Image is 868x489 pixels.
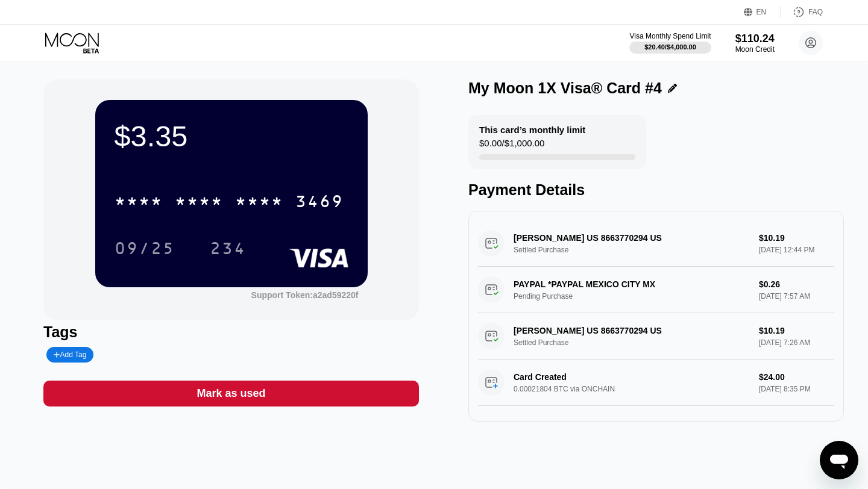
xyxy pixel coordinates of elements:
div: $110.24 [735,33,775,45]
div: 09/25 [105,233,184,263]
div: Visa Monthly Spend Limit [629,32,711,40]
div: Mark as used [43,381,419,406]
div: FAQ [808,8,823,16]
div: $110.24Moon Credit [735,33,775,54]
div: 234 [201,233,255,263]
div: My Moon 1X Visa® Card #4 [468,79,662,97]
div: Moon Credit [735,45,775,54]
div: Add Tag [46,347,93,363]
div: This card’s monthly limit [479,125,585,135]
div: EN [744,6,781,18]
div: Support Token:a2ad59220f [251,290,359,300]
div: 3469 [295,193,344,213]
div: Add Tag [54,350,86,359]
div: Visa Monthly Spend Limit$20.40/$4,000.00 [629,32,711,54]
div: 234 [210,240,246,260]
iframe: Button to launch messaging window [820,441,858,479]
div: Mark as used [197,387,265,400]
div: Support Token: a2ad59220f [251,290,359,300]
div: Tags [43,323,419,341]
div: $20.40 / $4,000.00 [644,43,696,51]
div: Payment Details [468,181,844,199]
div: EN [756,8,767,16]
div: 09/25 [115,240,175,260]
div: $3.35 [115,119,348,153]
div: $0.00 / $1,000.00 [479,138,544,154]
div: FAQ [781,6,823,18]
